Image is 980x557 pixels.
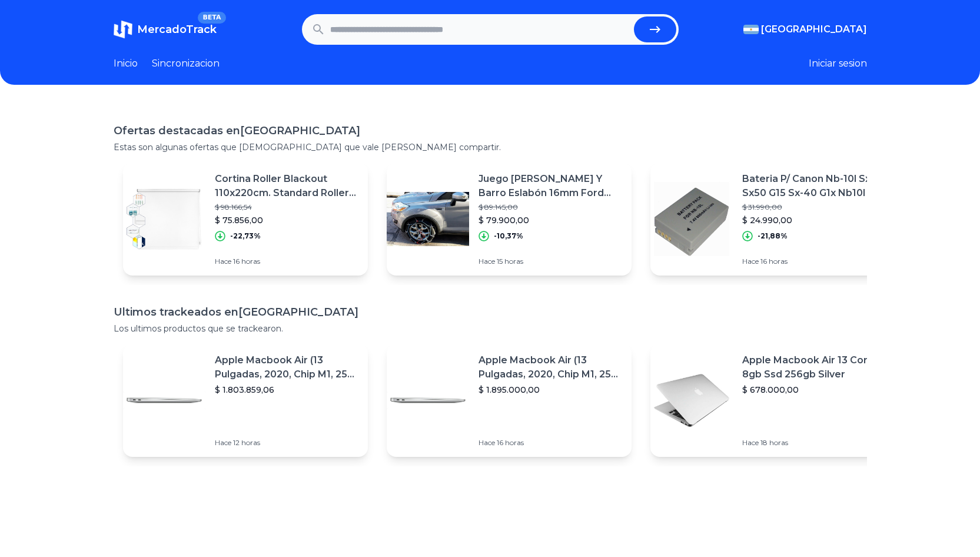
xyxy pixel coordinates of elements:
[137,23,217,36] span: MercadoTrack
[742,257,886,266] p: Hace 16 horas
[215,214,358,226] p: $ 75.856,00
[114,323,867,334] p: Los ultimos productos que se trackearon.
[479,172,622,200] p: Juego [PERSON_NAME] Y Barro Eslabón 16mm Ford Kuga 235/55/17
[758,231,788,241] p: -21,88%
[479,438,622,447] p: Hace 16 horas
[742,172,886,200] p: Bateria P/ Canon Nb-10l Sx40 Sx50 G15 Sx-40 G1x Nb10l
[114,20,132,39] img: MercadoTrack
[114,20,217,39] a: MercadoTrackBETA
[650,178,733,260] img: Featured image
[230,231,261,241] p: -22,73%
[114,141,867,153] p: Estas son algunas ofertas que [DEMOGRAPHIC_DATA] que vale [PERSON_NAME] compartir.
[650,163,895,276] a: Featured imageBateria P/ Canon Nb-10l Sx40 Sx50 G15 Sx-40 G1x Nb10l$ 31.990,00$ 24.990,00-21,88%H...
[114,304,867,320] h1: Ultimos trackeados en [GEOGRAPHIC_DATA]
[123,359,205,442] img: Featured image
[650,359,733,442] img: Featured image
[742,214,886,226] p: $ 24.990,00
[215,203,358,212] p: $ 98.166,54
[123,344,368,457] a: Featured imageApple Macbook Air (13 Pulgadas, 2020, Chip M1, 256 Gb De Ssd, 8 Gb De Ram) - Plata$...
[387,359,469,442] img: Featured image
[215,172,358,200] p: Cortina Roller Blackout 110x220cm. Standard Roller Black Out
[387,178,469,260] img: Featured image
[494,231,523,241] p: -10,37%
[152,57,220,71] a: Sincronizacion
[215,353,358,382] p: Apple Macbook Air (13 Pulgadas, 2020, Chip M1, 256 Gb De Ssd, 8 Gb De Ram) - Plata
[114,57,138,71] a: Inicio
[742,353,886,382] p: Apple Macbook Air 13 Core I5 8gb Ssd 256gb Silver
[198,12,225,24] span: BETA
[215,438,358,447] p: Hace 12 horas
[114,122,867,139] h1: Ofertas destacadas en [GEOGRAPHIC_DATA]
[743,25,759,34] img: Argentina
[479,353,622,382] p: Apple Macbook Air (13 Pulgadas, 2020, Chip M1, 256 Gb De Ssd, 8 Gb De Ram) - Plata
[387,163,632,276] a: Featured imageJuego [PERSON_NAME] Y Barro Eslabón 16mm Ford Kuga 235/55/17$ 89.145,00$ 79.900,00-...
[479,384,622,396] p: $ 1.895.000,00
[761,22,867,37] span: [GEOGRAPHIC_DATA]
[123,178,205,260] img: Featured image
[479,257,622,266] p: Hace 15 horas
[743,22,867,37] button: [GEOGRAPHIC_DATA]
[650,344,895,457] a: Featured imageApple Macbook Air 13 Core I5 8gb Ssd 256gb Silver$ 678.000,00Hace 18 horas
[479,214,622,226] p: $ 79.900,00
[387,344,632,457] a: Featured imageApple Macbook Air (13 Pulgadas, 2020, Chip M1, 256 Gb De Ssd, 8 Gb De Ram) - Plata$...
[742,384,886,396] p: $ 678.000,00
[215,384,358,396] p: $ 1.803.859,06
[742,203,886,212] p: $ 31.990,00
[479,203,622,212] p: $ 89.145,00
[742,438,886,447] p: Hace 18 horas
[215,257,358,266] p: Hace 16 horas
[809,57,867,71] button: Iniciar sesion
[123,163,368,276] a: Featured imageCortina Roller Blackout 110x220cm. Standard Roller Black Out$ 98.166,54$ 75.856,00-...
